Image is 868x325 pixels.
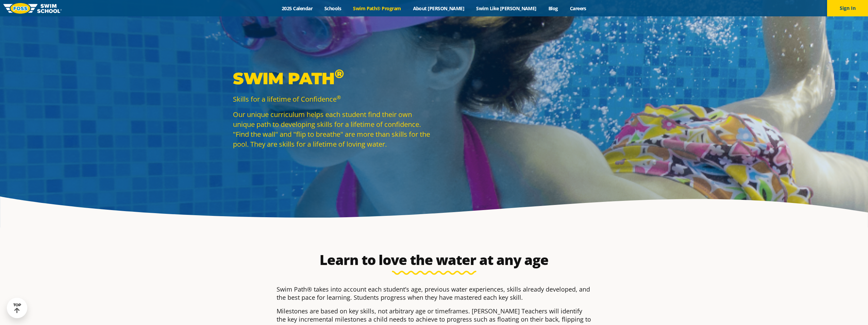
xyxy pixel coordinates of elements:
[335,66,344,81] sup: ®
[273,252,595,268] h2: Learn to love the water at any age
[13,303,21,313] div: TOP
[3,3,62,14] img: FOSS Swim School Logo
[277,285,592,301] p: Swim Path® takes into account each student’s age, previous water experiences, skills already deve...
[407,5,470,12] a: About [PERSON_NAME]
[470,5,543,12] a: Swim Like [PERSON_NAME]
[233,68,431,89] p: Swim Path
[233,109,431,149] p: Our unique curriculum helps each student find their own unique path to developing skills for a li...
[337,94,341,101] sup: ®
[564,5,592,12] a: Careers
[319,5,347,12] a: Schools
[276,5,319,12] a: 2025 Calendar
[347,5,407,12] a: Swim Path® Program
[233,94,431,104] p: Skills for a lifetime of Confidence
[542,5,564,12] a: Blog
